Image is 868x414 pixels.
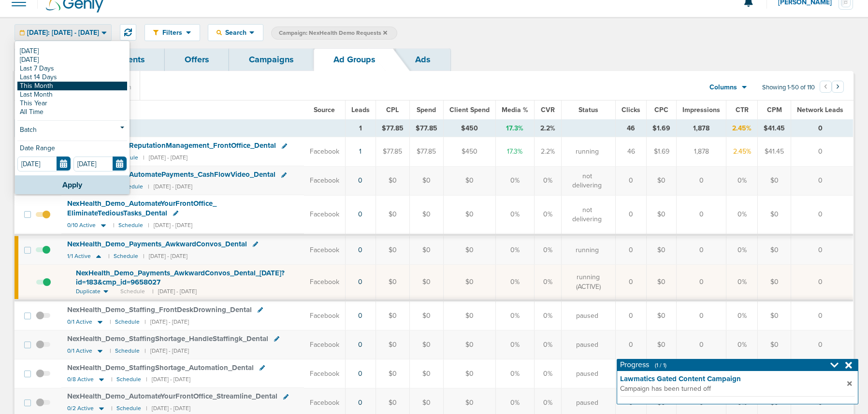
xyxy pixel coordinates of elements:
[152,287,197,296] small: | [DATE] - [DATE]
[314,48,395,71] a: Ad Groups
[620,374,847,384] strong: Lawmatics Gated Content Campaign
[304,235,346,265] td: Facebook
[495,235,534,265] td: 0%
[726,120,758,137] td: 2.45%
[677,300,726,330] td: 0
[495,300,534,330] td: 0%
[791,235,854,265] td: 0
[409,166,443,195] td: $0
[146,376,190,383] small: | [DATE] - [DATE]
[616,137,647,166] td: 46
[495,195,534,234] td: 0%
[376,137,409,166] td: $77.85
[376,330,409,359] td: $0
[576,245,599,255] span: running
[304,265,346,300] td: Facebook
[758,120,791,137] td: $41.45
[145,347,189,355] small: | [DATE] - [DATE]
[677,265,726,300] td: 0
[145,318,189,326] small: | [DATE] - [DATE]
[726,265,758,300] td: 0%
[67,376,94,383] span: 0/8 Active
[758,300,791,330] td: $0
[647,195,677,234] td: $0
[726,195,758,234] td: 0%
[304,359,346,388] td: Facebook
[534,195,561,234] td: 0%
[616,120,647,137] td: 46
[148,183,192,190] small: | [DATE] - [DATE]
[358,370,362,378] a: 0
[417,106,436,114] span: Spend
[495,120,534,137] td: 17.3%
[67,334,268,343] span: NexHealth_ Demo_ StaffingShortage_ HandleStaffingk_ Dental
[576,340,598,350] span: paused
[616,195,647,234] td: 0
[345,120,376,137] td: 1
[616,359,647,388] td: 0
[359,147,362,156] a: 1
[443,137,495,166] td: $450
[17,99,127,108] a: This Year
[15,175,130,194] button: Apply
[567,205,607,224] span: not delivering
[67,240,247,248] span: NexHealth_ Demo_ Payments_ AwkwardConvos_ Dental
[443,166,495,195] td: $0
[76,269,285,287] span: NexHealth_ Demo_ Payments_ AwkwardConvos_ Dental_ [DATE]?id=183&cmp_ id=9658027
[622,106,640,114] span: Clicks
[495,137,534,166] td: 17.3%
[409,137,443,166] td: $77.85
[736,106,749,114] span: CTR
[67,141,276,150] span: NexHealth_ Demo_ ReputationManagement_ FrontOffice_ Dental
[567,171,607,190] span: not delivering
[758,137,791,166] td: $41.45
[76,287,101,296] span: Duplicate
[443,300,495,330] td: $0
[579,106,598,114] span: Status
[358,312,362,320] a: 0
[791,195,854,234] td: 0
[791,265,854,300] td: 0
[709,83,737,92] span: Columns
[443,120,495,137] td: $450
[17,64,127,73] a: Last 7 Days
[647,330,677,359] td: $0
[376,120,409,137] td: $77.85
[616,235,647,265] td: 0
[67,222,96,229] span: 0/10 Active
[116,376,141,383] small: Schedule
[27,29,99,36] span: [DATE]: [DATE] - [DATE]
[726,137,758,166] td: 2.45%
[797,106,843,114] span: Network Leads
[767,106,782,114] span: CPM
[534,235,561,265] td: 0%
[17,73,127,82] a: Last 14 Days
[17,108,127,116] a: All Time
[279,29,387,37] span: Campaign: NexHealth Demo Requests
[409,265,443,300] td: $0
[61,120,346,137] td: TOTALS (0)
[616,265,647,300] td: 0
[791,166,854,195] td: 0
[647,235,677,265] td: $0
[165,48,229,71] a: Offers
[409,300,443,330] td: $0
[314,106,335,114] span: Source
[222,29,249,37] span: Search
[758,235,791,265] td: $0
[386,106,399,114] span: CPL
[443,359,495,388] td: $0
[449,106,490,114] span: Client Spend
[616,166,647,195] td: 0
[376,359,409,388] td: $0
[791,300,854,330] td: 0
[17,90,127,99] a: Last Month
[534,120,561,137] td: 2.2%
[495,330,534,359] td: 0%
[832,81,844,93] button: Go to next page
[443,265,495,300] td: $0
[146,405,190,412] small: | [DATE] - [DATE]
[791,330,854,359] td: 0
[502,106,528,114] span: Media %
